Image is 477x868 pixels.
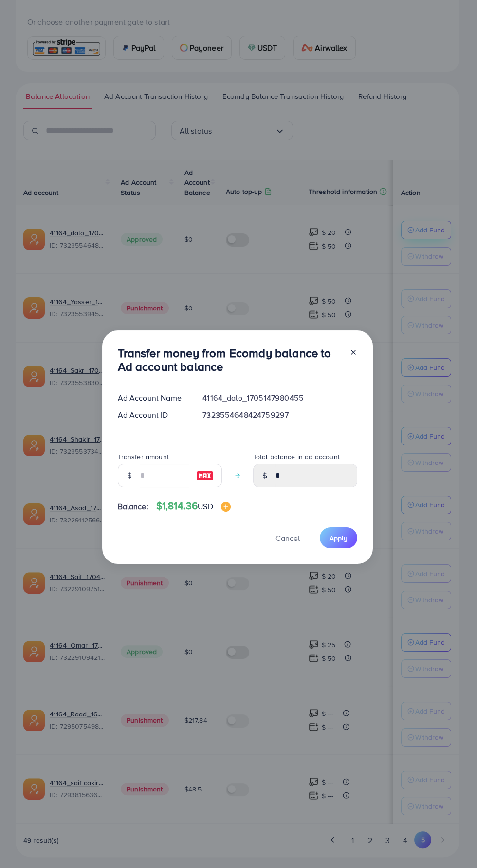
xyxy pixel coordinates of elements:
[221,502,231,512] img: image
[110,392,195,404] div: Ad Account Name
[118,501,148,512] span: Balance:
[275,533,300,543] span: Cancel
[110,409,195,421] div: Ad Account ID
[436,824,470,861] iframe: Chat
[156,500,231,512] h4: $1,814.36
[330,533,348,543] span: Apply
[320,527,357,548] button: Apply
[195,392,365,404] div: 41164_dalo_1705147980455
[118,346,342,374] h3: Transfer money from Ecomdy balance to Ad account balance
[198,501,213,512] span: USD
[118,452,169,462] label: Transfer amount
[253,452,340,462] label: Total balance in ad account
[196,470,214,482] img: image
[195,409,365,421] div: 7323554648424759297
[263,527,312,548] button: Cancel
